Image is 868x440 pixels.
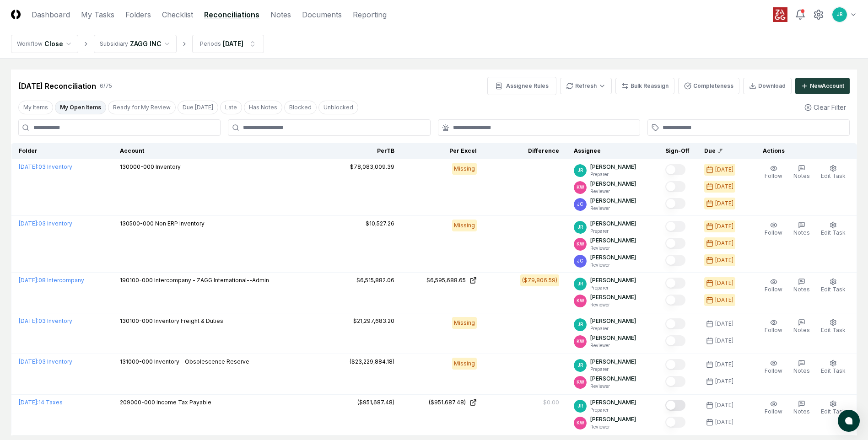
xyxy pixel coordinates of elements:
a: $6,595,688.65 [409,276,477,284]
div: $6,515,882.06 [356,276,394,284]
th: Sign-Off [658,143,697,159]
div: $78,083,009.39 [350,163,394,171]
div: [DATE] [715,320,733,328]
a: Checklist [162,9,193,20]
button: Follow [763,220,784,239]
span: Intercompany - ZAGG International--Admin [154,277,269,284]
span: JC [577,258,583,264]
span: KW [577,379,584,386]
button: Edit Task [819,358,847,377]
button: atlas-launcher [838,410,860,432]
span: Notes [793,172,810,179]
span: Inventory Freight & Duties [154,317,223,324]
div: [DATE] [715,296,733,304]
button: Mark complete [665,198,685,209]
div: [DATE] [715,279,733,287]
div: $10,527.26 [366,220,394,228]
button: Mark complete [665,376,685,387]
span: JR [577,321,583,328]
a: [DATE]:08 Intercompany [19,277,84,284]
button: NewAccount [795,78,850,94]
div: [DATE] [715,256,733,264]
span: KW [577,419,584,426]
button: Mark complete [665,164,685,175]
div: Subsidiary [100,40,128,48]
span: Inventory [156,163,181,170]
button: Edit Task [819,317,847,336]
span: KW [577,184,584,191]
div: ($951,687.48) [357,398,394,407]
span: JR [577,402,583,409]
span: JR [577,167,583,174]
div: ($79,806.59) [522,276,557,284]
div: $21,297,683.20 [353,317,394,325]
span: Follow [765,286,782,293]
p: Reviewer [590,383,636,390]
span: KW [577,241,584,247]
img: ZAGG logo [773,7,787,22]
button: Periods[DATE] [192,35,264,53]
button: Unblocked [318,101,358,114]
p: Preparer [590,284,636,291]
a: [DATE]:03 Inventory [19,358,72,365]
a: [DATE]:03 Inventory [19,317,72,324]
p: Reviewer [590,342,636,349]
p: Reviewer [590,424,636,430]
th: Difference [484,143,566,159]
span: Edit Task [821,229,846,236]
div: $6,595,688.65 [426,276,466,284]
button: Follow [763,163,784,182]
button: Notes [792,220,812,239]
div: [DATE] [715,360,733,369]
span: [DATE] : [19,399,38,406]
p: [PERSON_NAME] [590,236,636,245]
div: [DATE] [715,182,733,191]
a: Notes [270,9,291,20]
div: Periods [200,40,221,48]
a: Documents [302,9,342,20]
button: Follow [763,358,784,377]
span: Follow [765,327,782,333]
span: 130100-000 [120,317,153,324]
span: [DATE] : [19,163,38,170]
p: [PERSON_NAME] [590,197,636,205]
span: KW [577,297,584,304]
span: Notes [793,286,810,293]
a: Dashboard [32,9,70,20]
span: JR [837,11,843,18]
button: Mark complete [665,318,685,329]
p: [PERSON_NAME] [590,163,636,171]
span: Notes [793,408,810,415]
button: Download [743,78,792,94]
p: Preparer [590,228,636,235]
div: Missing [452,317,477,329]
div: [DATE] [715,401,733,409]
span: Edit Task [821,367,846,374]
span: Follow [765,408,782,415]
p: Reviewer [590,245,636,252]
span: 190100-000 [120,277,153,284]
span: Notes [793,327,810,333]
button: Mark complete [665,335,685,346]
p: Preparer [590,407,636,413]
p: [PERSON_NAME] [590,293,636,301]
div: [DATE] [715,377,733,386]
th: Folder [11,143,113,159]
button: Assignee Rules [487,77,556,95]
button: Mark complete [665,181,685,192]
button: Notes [792,398,812,418]
button: Refresh [560,78,612,94]
p: [PERSON_NAME] [590,415,636,424]
div: $0.00 [543,398,559,407]
p: Preparer [590,366,636,373]
a: ($951,687.48) [409,398,477,407]
div: ($23,229,884.18) [350,358,394,366]
div: Actions [755,147,850,155]
p: Reviewer [590,301,636,308]
div: Missing [452,163,477,175]
button: Edit Task [819,276,847,295]
span: JR [577,362,583,369]
button: Mark complete [665,417,685,428]
div: [DATE] [715,239,733,247]
div: [DATE] [715,166,733,174]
